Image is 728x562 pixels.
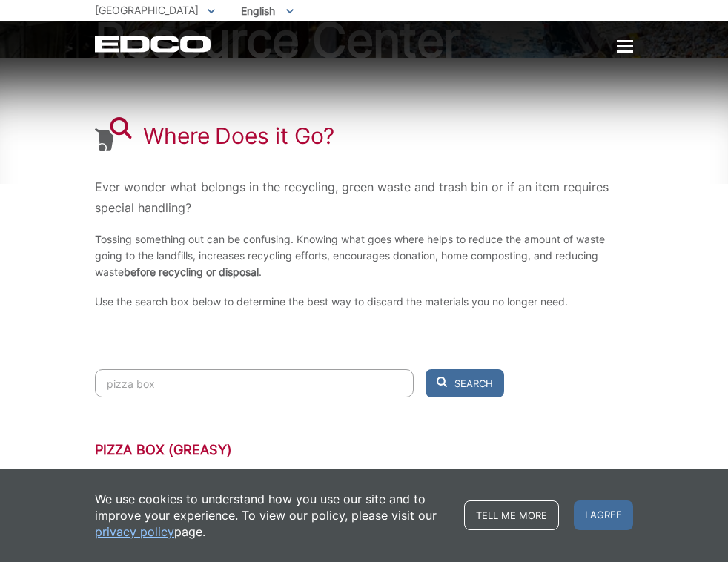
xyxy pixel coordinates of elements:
[454,377,493,390] span: Search
[574,500,633,530] span: I agree
[426,369,504,397] button: Search
[143,122,334,149] h1: Where Does it Go?
[95,231,633,280] p: Tossing something out can be confusing. Knowing what goes where helps to reduce the amount of was...
[95,36,213,53] a: EDCD logo. Return to the homepage.
[95,176,633,218] p: Ever wonder what belongs in the recycling, green waste and trash bin or if an item requires speci...
[95,294,633,310] p: Use the search box below to determine the best way to discard the materials you no longer need.
[95,4,199,16] span: [GEOGRAPHIC_DATA]
[124,265,259,278] strong: before recycling or disposal
[95,523,174,540] a: privacy policy
[95,442,633,458] h3: Pizza Box (greasy)
[95,491,449,540] p: We use cookies to understand how you use our site and to improve your experience. To view our pol...
[95,369,414,397] input: Search
[464,500,559,530] a: Tell me more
